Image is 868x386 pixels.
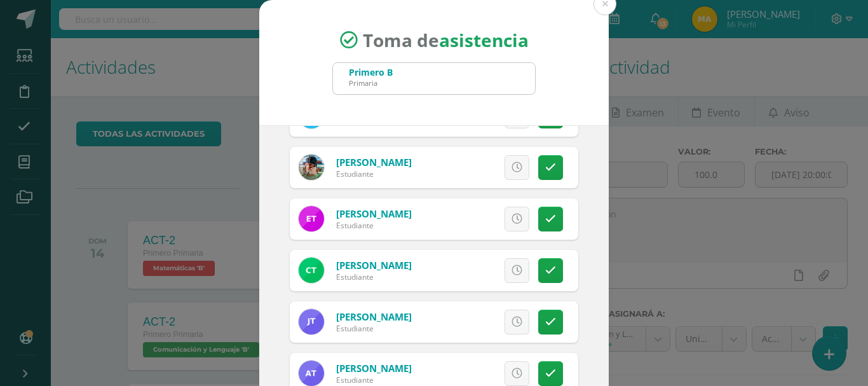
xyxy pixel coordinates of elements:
[349,78,393,88] div: Primaria
[299,155,324,180] img: 54f9ddfaa1026f9de21ba208c3317989.png
[336,169,412,179] div: Estudiante
[336,220,412,231] div: Estudiante
[299,206,324,231] img: 79e77aed5cd586a9969c4d313b3fc82d.png
[336,272,412,282] div: Estudiante
[336,323,412,334] div: Estudiante
[299,361,324,386] img: 538ec76ca7df6929dd07761d3b5cc640.png
[336,375,412,385] div: Estudiante
[333,63,535,94] input: Busca un grado o sección aquí...
[336,156,412,169] a: [PERSON_NAME]
[439,28,529,52] strong: asistencia
[336,310,412,323] a: [PERSON_NAME]
[363,28,529,52] span: Toma de
[299,309,324,334] img: ec8dbb1731e6f8d6cd7e993fcd2dd481.png
[336,207,412,220] a: [PERSON_NAME]
[336,362,412,375] a: [PERSON_NAME]
[299,258,324,283] img: 0cefc9c529f6c134d171f2288f578cbb.png
[336,259,412,272] a: [PERSON_NAME]
[349,66,393,78] div: Primero B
